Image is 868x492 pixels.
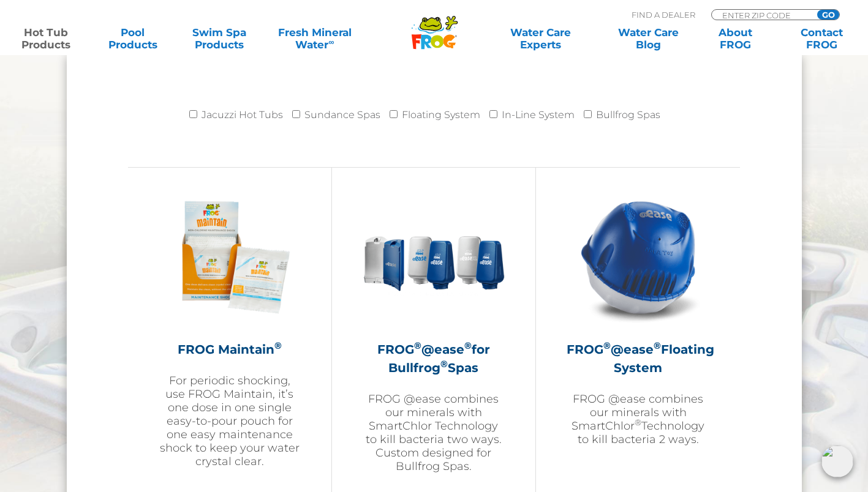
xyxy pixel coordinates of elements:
img: bullfrog-product-hero-300x300.png [363,186,505,328]
a: Swim SpaProducts [186,26,253,51]
input: GO [817,10,839,20]
h2: FROG Maintain [159,340,301,359]
img: Frog_Maintain_Hero-2-v2-300x300.png [159,186,301,328]
sup: ® [274,340,282,351]
input: Zip Code Form [721,10,804,20]
h2: FROG @ease Floating System [567,340,709,377]
sup: ® [603,340,611,351]
p: FROG @ease combines our minerals with SmartChlor Technology to kill bacteria 2 ways. [567,392,709,446]
label: In-Line System [502,103,575,127]
p: For periodic shocking, use FROG Maintain, it’s one dose in one single easy-to-pour pouch for one ... [159,374,301,468]
a: AboutFROG [701,26,769,51]
a: ContactFROG [788,26,856,51]
label: Bullfrog Spas [596,103,660,127]
a: Fresh MineralWater∞ [273,26,357,51]
a: Water CareBlog [615,26,682,51]
sup: ® [464,340,472,351]
label: Sundance Spas [304,103,380,127]
sup: ∞ [328,37,334,47]
sup: ® [635,417,641,427]
h2: FROG @ease for Bullfrog Spas [363,340,505,377]
p: FROG @ease combines our minerals with SmartChlor Technology to kill bacteria two ways. Custom des... [363,392,505,473]
a: Hot TubProducts [12,26,80,51]
label: Jacuzzi Hot Tubs [202,103,283,127]
sup: ® [654,340,661,351]
img: hot-tub-product-atease-system-300x300.png [567,186,709,328]
a: Water CareExperts [486,26,595,51]
sup: ® [414,340,421,351]
a: PoolProducts [99,26,167,51]
sup: ® [440,358,448,370]
img: openIcon [821,445,853,477]
label: Floating System [402,103,480,127]
p: Find A Dealer [632,9,695,20]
